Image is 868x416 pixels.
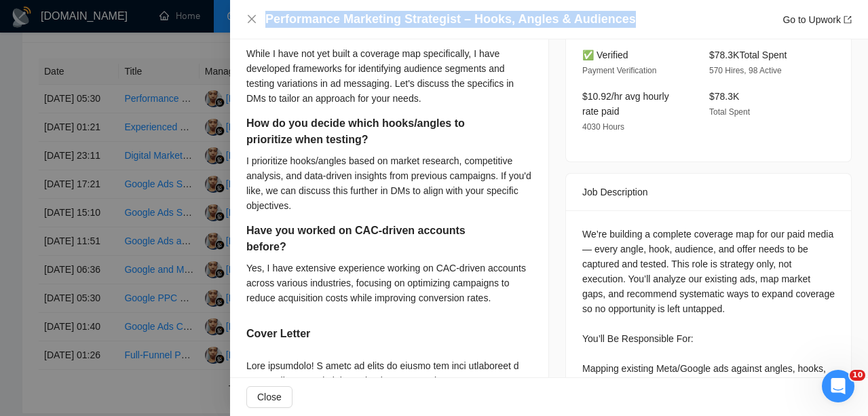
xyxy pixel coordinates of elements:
[246,386,293,408] button: Close
[582,91,669,117] span: $10.92/hr avg hourly rate paid
[844,16,852,24] span: export
[246,115,489,148] h5: How do you decide which hooks/angles to prioritize when testing?
[582,66,656,75] span: Payment Verification
[246,14,257,24] span: close
[265,11,636,28] h4: Performance Marketing Strategist – Hooks, Angles & Audiences
[709,50,787,60] span: $78.3K Total Spent
[582,122,624,132] span: 4030 Hours
[709,66,782,75] span: 570 Hires, 98 Active
[709,91,739,102] span: $78.3K
[709,107,750,117] span: Total Spent
[782,14,852,25] a: Go to Upworkexport
[582,50,628,60] span: ✅ Verified
[246,46,532,106] div: While I have not yet built a coverage map specifically, I have developed frameworks for identifyi...
[850,370,865,381] span: 10
[246,153,532,213] div: I prioritize hooks/angles based on market research, competitive analysis, and data-driven insight...
[822,370,854,402] iframe: Intercom live chat
[246,223,489,255] h5: Have you worked on CAC-driven accounts before?
[257,390,282,404] span: Close
[246,261,532,305] div: Yes, I have extensive experience working on CAC-driven accounts across various industries, focusi...
[246,326,310,342] h5: Cover Letter
[246,14,257,25] button: Close
[582,174,835,210] div: Job Description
